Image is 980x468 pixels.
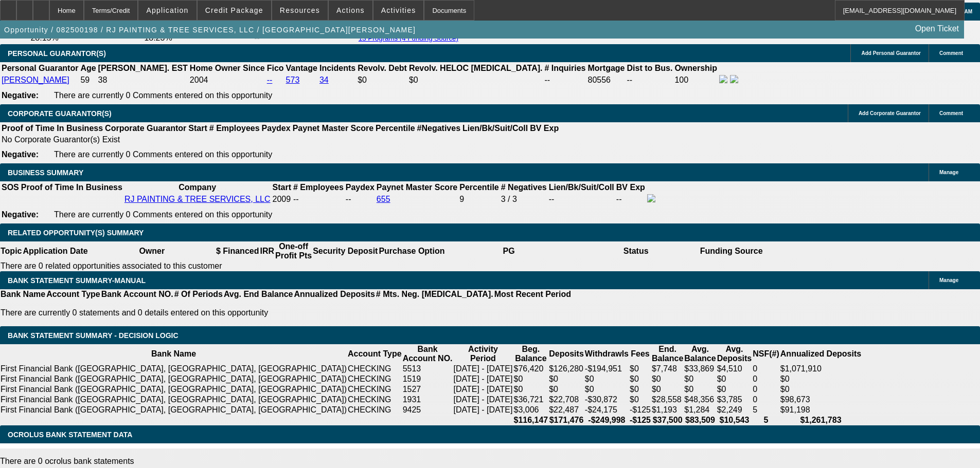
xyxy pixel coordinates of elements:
[105,124,186,133] b: Corporate Guarantor
[293,124,373,133] b: Paynet Master Score
[544,74,586,86] td: --
[780,344,862,364] th: Annualized Deposits
[730,75,738,83] img: linkedin-icon.png
[501,195,547,204] div: 3 / 3
[629,384,651,395] td: $0
[190,64,265,72] b: Home Owner Since
[684,364,716,374] td: $33,869
[494,289,572,299] th: Most Recent Period
[684,405,716,415] td: $1,284
[293,183,344,192] b: # Employees
[717,405,753,415] td: $2,249
[584,415,629,425] th: -$249,998
[752,374,780,384] td: 0
[54,210,272,219] span: There are currently 0 Comments entered on this opportunity
[223,289,294,299] th: Avg. End Balance
[8,169,83,177] span: BUSINESS SUMMARY
[453,384,513,395] td: [DATE] - [DATE]
[347,374,402,384] td: CHECKING
[684,415,716,425] th: $83,509
[216,241,260,261] th: $ Financed
[8,109,112,118] span: CORPORATE GUARANTOR(S)
[205,6,263,14] span: Credit Package
[272,194,292,205] td: 2009
[22,241,88,261] th: Application Date
[267,76,273,84] a: --
[616,194,646,205] td: --
[146,6,188,14] span: Application
[373,1,424,20] button: Activities
[459,195,498,204] div: 9
[544,64,585,72] b: # Inquiries
[259,241,275,261] th: IRR
[513,384,548,395] td: $0
[376,124,415,133] b: Percentile
[46,289,101,299] th: Account Type
[272,1,328,20] button: Resources
[262,124,291,133] b: Paydex
[329,1,372,20] button: Actions
[88,241,216,261] th: Owner
[651,374,684,384] td: $0
[752,384,780,395] td: 0
[293,289,375,299] th: Annualized Deposits
[2,150,39,159] b: Negative:
[584,395,629,405] td: -$30,872
[587,74,626,86] td: 80556
[286,64,317,72] b: Vantage
[1,135,563,145] td: No Corporate Guarantor(s) Exist
[780,364,861,373] div: $1,071,910
[674,64,717,72] b: Ownership
[357,74,407,86] td: $0
[54,91,272,100] span: There are currently 0 Comments entered on this opportunity
[408,74,543,86] td: $0
[377,195,390,203] a: 655
[2,76,69,84] a: [PERSON_NAME]
[1,123,103,134] th: Proof of Time In Business
[513,405,548,415] td: $3,006
[376,289,494,299] th: # Mts. Neg. [MEDICAL_DATA].
[752,405,780,415] td: 5
[780,395,861,404] div: $98,673
[627,74,673,86] td: --
[21,182,123,193] th: Proof of Time In Business
[346,183,375,192] b: Paydex
[861,50,921,56] span: Add Personal Guarantor
[286,76,300,84] a: 573
[188,124,207,133] b: Start
[8,430,132,439] span: OCROLUS BANK STATEMENT DATA
[629,415,651,425] th: -$125
[684,395,716,405] td: $48,356
[198,1,271,20] button: Credit Package
[138,1,196,20] button: Application
[347,384,402,395] td: CHECKING
[402,344,453,364] th: Bank Account NO.
[319,76,329,84] a: 34
[752,415,780,425] th: 5
[859,110,921,116] span: Add Corporate Guarantor
[319,64,355,72] b: Incidents
[752,364,780,374] td: 0
[2,210,39,219] b: Negative:
[549,183,614,192] b: Lien/Bk/Suit/Coll
[190,76,208,84] span: 2004
[629,395,651,405] td: $0
[174,289,223,299] th: # Of Periods
[273,183,291,192] b: Start
[548,384,584,395] td: $0
[651,364,684,374] td: $7,748
[8,49,106,58] span: PERSONAL GUARANTOR(S)
[627,64,673,72] b: Dist to Bus.
[717,384,753,395] td: $0
[347,395,402,405] td: CHECKING
[345,194,375,205] td: --
[548,415,584,425] th: $171,476
[445,241,572,261] th: PG
[453,405,513,415] td: [DATE] - [DATE]
[80,74,96,86] td: 59
[453,344,513,364] th: Activity Period
[267,64,284,72] b: Fico
[647,194,655,202] img: facebook-icon.png
[453,395,513,405] td: [DATE] - [DATE]
[336,6,365,14] span: Actions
